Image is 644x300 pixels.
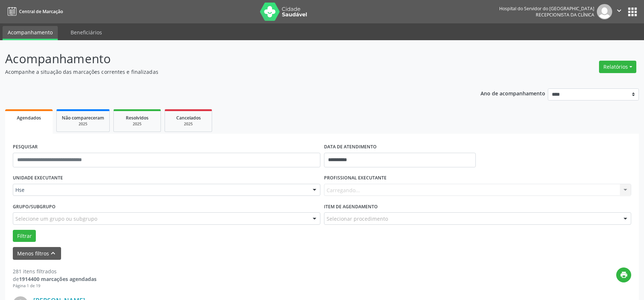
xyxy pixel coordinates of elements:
[481,88,545,98] p: Ano de acompanhamento
[536,12,594,18] span: Recepcionista da clínica
[119,121,155,127] div: 2025
[13,275,97,283] div: de
[626,5,639,18] button: apps
[170,121,207,127] div: 2025
[324,141,377,153] label: DATA DE ATENDIMENTO
[616,267,631,282] button: print
[62,121,104,127] div: 2025
[5,5,63,18] a: Central de Marcação
[13,267,97,275] div: 281 itens filtrados
[13,230,36,242] button: Filtrar
[324,201,378,212] label: Item de agendamento
[5,68,449,76] p: Acompanhe a situação das marcações correntes e finalizadas
[126,115,148,121] span: Resolvidos
[19,8,63,15] span: Central de Marcação
[15,186,305,194] span: Hse
[62,115,104,121] span: Não compareceram
[13,201,56,212] label: Grupo/Subgrupo
[324,172,387,184] label: PROFISSIONAL EXECUTANTE
[13,172,63,184] label: UNIDADE EXECUTANTE
[615,7,623,15] i: 
[13,283,97,289] div: Página 1 de 19
[612,4,626,19] button: 
[5,50,449,68] p: Acompanhamento
[13,247,61,260] button: Menos filtroskeyboard_arrow_up
[13,141,38,153] label: PESQUISAR
[15,215,97,223] span: Selecione um grupo ou subgrupo
[49,249,57,257] i: keyboard_arrow_up
[327,215,388,223] span: Selecionar procedimento
[597,4,612,19] img: img
[599,61,636,73] button: Relatórios
[176,115,201,121] span: Cancelados
[17,115,41,121] span: Agendados
[499,5,594,12] div: Hospital do Servidor do [GEOGRAPHIC_DATA]
[620,271,628,279] i: print
[65,26,107,39] a: Beneficiários
[3,26,58,40] a: Acompanhamento
[19,276,97,282] strong: 1914400 marcações agendadas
